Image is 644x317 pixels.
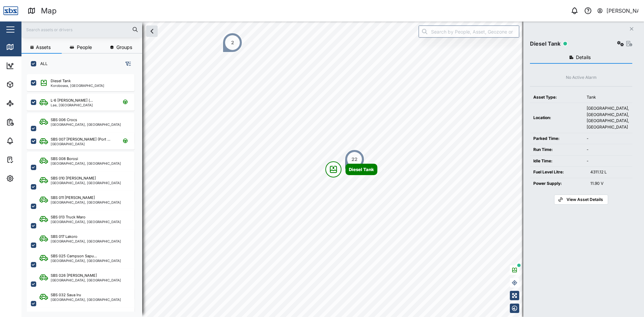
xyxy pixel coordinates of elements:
div: Fuel Level Litre: [533,169,584,175]
div: Alarms [17,137,38,145]
div: Map marker [222,33,243,53]
div: SBS 007 [PERSON_NAME] (Port ... [51,137,110,142]
button: [PERSON_NAME] [597,6,639,15]
div: 22 [352,156,358,163]
div: Diesel Tank [51,78,71,84]
div: SBS 026 [PERSON_NAME] [51,273,97,278]
div: [GEOGRAPHIC_DATA], [GEOGRAPHIC_DATA] [51,201,121,204]
div: - [587,136,629,142]
input: Search assets or drivers [25,24,138,35]
label: ALL [36,61,48,66]
div: L-6 [PERSON_NAME] (... [51,98,93,103]
div: Parked Time: [533,136,580,142]
div: [GEOGRAPHIC_DATA], [GEOGRAPHIC_DATA], [GEOGRAPHIC_DATA], [GEOGRAPHIC_DATA] [587,105,629,130]
div: Map marker [344,149,365,169]
span: View Asset Details [567,195,603,204]
div: - [587,147,629,153]
div: - [587,158,629,164]
div: SBS 017 Lakoro [51,234,77,240]
div: SBS 010 [PERSON_NAME] [51,175,96,181]
div: SBS 013 Truck Maro [51,214,86,220]
div: [GEOGRAPHIC_DATA], [GEOGRAPHIC_DATA] [51,259,121,262]
div: Diesel Tank [349,166,374,173]
div: [GEOGRAPHIC_DATA], [GEOGRAPHIC_DATA] [51,298,121,301]
div: [GEOGRAPHIC_DATA], [GEOGRAPHIC_DATA] [51,162,121,165]
div: SBS 025 Campson Sapu... [51,253,97,259]
div: Power Supply: [533,180,584,187]
span: Groups [116,45,132,50]
div: [GEOGRAPHIC_DATA], [GEOGRAPHIC_DATA] [51,240,121,243]
div: Diesel Tank [530,40,560,48]
div: grid [27,72,142,312]
div: Tasks [17,156,36,163]
div: Lae, [GEOGRAPHIC_DATA] [51,103,93,107]
div: Idle Time: [533,158,580,164]
div: SBS 032 Saua Iru [51,292,81,298]
span: Details [576,55,591,60]
div: Reports [17,118,40,126]
div: Korobosea, [GEOGRAPHIC_DATA] [51,84,104,87]
div: Tank [587,94,629,101]
div: 4311.12 L [590,169,629,175]
div: [GEOGRAPHIC_DATA], [GEOGRAPHIC_DATA] [51,181,121,184]
span: People [77,45,92,50]
div: Asset Type: [533,94,580,101]
span: Assets [36,45,51,50]
div: Map [17,43,33,51]
div: [PERSON_NAME] [606,7,639,15]
div: Settings [17,175,41,182]
div: [GEOGRAPHIC_DATA] [51,142,110,146]
div: [GEOGRAPHIC_DATA], [GEOGRAPHIC_DATA] [51,278,121,282]
div: SBS 011 [PERSON_NAME] [51,195,95,201]
div: [GEOGRAPHIC_DATA], [GEOGRAPHIC_DATA] [51,123,121,126]
div: [GEOGRAPHIC_DATA], [GEOGRAPHIC_DATA] [51,220,121,223]
div: Run Time: [533,147,580,153]
div: SBS 006 Crocs [51,117,77,123]
div: Sites [17,100,34,107]
input: Search by People, Asset, Geozone or Place [419,25,519,38]
div: Assets [17,81,38,88]
div: 2 [231,39,234,46]
div: Location: [533,115,580,121]
div: No Active Alarm [566,74,597,81]
canvas: Map [21,21,644,317]
img: Main Logo [3,3,18,18]
a: View Asset Details [554,195,608,205]
div: 11.90 V [590,180,629,187]
div: Map marker [325,161,377,177]
div: SBS 008 Borosi [51,156,78,162]
div: Map [41,5,57,17]
div: Dashboard [17,62,48,69]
